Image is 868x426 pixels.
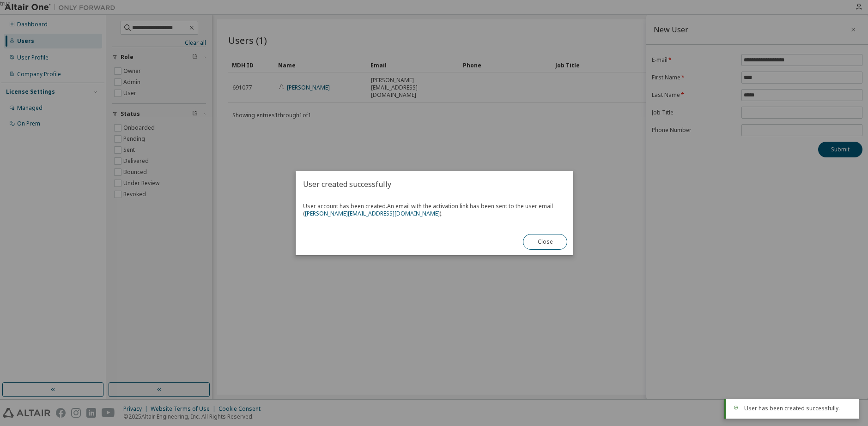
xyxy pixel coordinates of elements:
div: User has been created successfully. [744,405,851,412]
span: An email with the activation link has been sent to the user email ( ). [303,202,553,217]
button: Close [523,234,567,250]
a: [PERSON_NAME][EMAIL_ADDRESS][DOMAIN_NAME] [305,210,440,217]
h2: User created successfully [296,171,573,197]
span: User account has been created. [303,203,565,217]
